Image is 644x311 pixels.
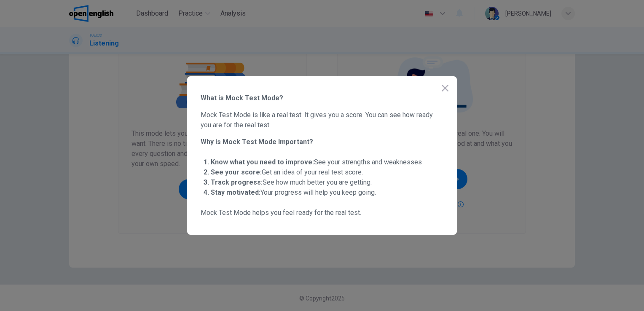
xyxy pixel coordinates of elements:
span: What is Mock Test Mode? [201,93,443,103]
span: Get an idea of your real test score. [211,168,363,176]
span: See your strengths and weaknesses [211,158,422,166]
span: Mock Test Mode helps you feel ready for the real test. [201,208,443,218]
span: Your progress will help you keep going. [211,188,376,196]
span: Why is Mock Test Mode Important? [201,137,443,147]
strong: See your score: [211,168,262,176]
span: See how much better you are getting. [211,178,372,186]
span: Mock Test Mode is like a real test. It gives you a score. You can see how ready you are for the r... [201,110,443,130]
strong: Stay motivated: [211,188,260,196]
strong: Know what you need to improve: [211,158,314,166]
strong: Track progress: [211,178,263,186]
